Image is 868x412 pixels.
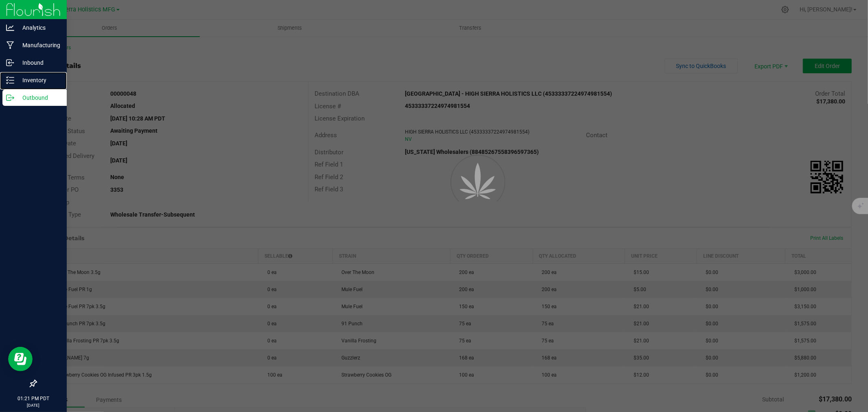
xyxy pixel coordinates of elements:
[6,94,14,102] inline-svg: Outbound
[4,395,63,402] p: 01:21 PM PDT
[14,75,63,85] p: Inventory
[14,40,63,50] p: Manufacturing
[4,402,63,408] p: [DATE]
[6,24,14,32] inline-svg: Analytics
[6,41,14,49] inline-svg: Manufacturing
[14,23,63,33] p: Analytics
[6,76,14,84] inline-svg: Inventory
[14,93,63,103] p: Outbound
[14,58,63,68] p: Inbound
[6,59,14,67] inline-svg: Inbound
[8,347,33,371] iframe: Resource center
